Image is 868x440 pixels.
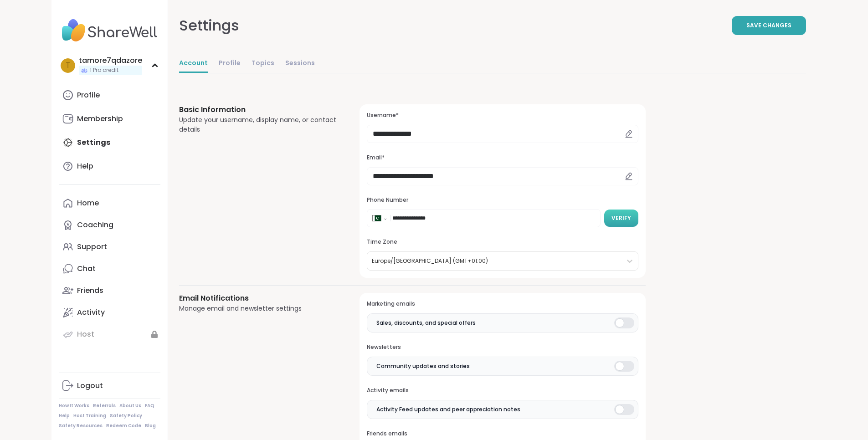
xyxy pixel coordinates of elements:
[59,423,103,429] a: Safety Resources
[77,381,103,391] div: Logout
[77,242,107,252] div: Support
[77,264,96,274] div: Chat
[59,214,160,236] a: Coaching
[73,413,106,419] a: Host Training
[59,323,160,345] a: Host
[732,16,806,35] button: Save Changes
[367,238,638,246] h3: Time Zone
[285,55,315,73] a: Sessions
[77,198,99,208] div: Home
[179,115,338,134] div: Update your username, display name, or contact details
[367,387,638,394] h3: Activity emails
[219,55,241,73] a: Profile
[252,55,274,73] a: Topics
[367,154,638,162] h3: Email*
[367,430,638,438] h3: Friends emails
[106,423,141,429] a: Redeem Code
[145,403,154,409] a: FAQ
[367,196,638,204] h3: Phone Number
[59,302,160,323] a: Activity
[179,15,239,36] div: Settings
[59,155,160,177] a: Help
[77,220,113,230] div: Coaching
[59,236,160,258] a: Support
[77,161,93,171] div: Help
[93,403,116,409] a: Referrals
[376,362,470,370] span: Community updates and stories
[77,90,100,100] div: Profile
[59,280,160,302] a: Friends
[145,423,156,429] a: Blog
[179,293,338,304] h3: Email Notifications
[746,21,791,30] span: Save Changes
[77,114,123,124] div: Membership
[119,403,141,409] a: About Us
[59,108,160,130] a: Membership
[367,343,638,351] h3: Newsletters
[59,84,160,106] a: Profile
[179,104,338,115] h3: Basic Information
[59,375,160,397] a: Logout
[179,304,338,313] div: Manage email and newsletter settings
[77,329,94,339] div: Host
[179,55,208,73] a: Account
[66,60,70,72] span: t
[59,15,160,46] img: ShareWell Nav Logo
[376,405,520,414] span: Activity Feed updates and peer appreciation notes
[59,403,89,409] a: How It Works
[367,300,638,308] h3: Marketing emails
[376,319,476,327] span: Sales, discounts, and special offers
[110,413,142,419] a: Safety Policy
[604,210,638,227] button: Verify
[59,413,70,419] a: Help
[79,56,142,66] div: tamore7qdazore
[90,67,118,74] span: 1 Pro credit
[77,307,105,317] div: Activity
[77,286,103,296] div: Friends
[59,192,160,214] a: Home
[367,112,638,119] h3: Username*
[59,258,160,280] a: Chat
[611,214,631,222] span: Verify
